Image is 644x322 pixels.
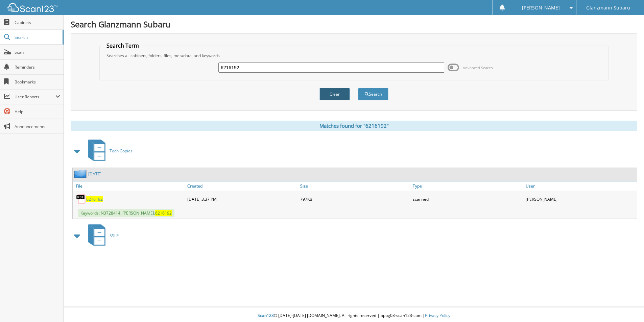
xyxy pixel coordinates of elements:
a: 6216192 [86,196,103,202]
a: [DATE] [88,171,101,177]
a: Type [411,181,524,191]
button: Clear [319,88,350,100]
span: Cabinets [15,20,60,25]
span: User Reports [15,94,55,100]
div: [DATE] 3:37 PM [186,192,299,206]
div: Matches found for "6216192" [71,121,637,131]
a: Created [186,181,299,191]
a: File [73,181,186,191]
span: Help [15,109,60,115]
span: [PERSON_NAME] [522,6,560,10]
img: PDF.png [76,279,86,289]
span: Search [15,34,59,40]
a: User [524,266,637,275]
span: Announcements [15,124,60,129]
div: scanned [411,192,524,206]
img: folder2.png [74,254,88,263]
legend: Search Term [103,42,142,49]
span: Keywords: N3728414, [PERSON_NAME], [78,209,174,217]
span: Keywords: S3712583, 1318L, [78,294,153,302]
span: Scan [15,49,60,55]
span: Glanzmann Subaru [586,6,630,10]
div: Searches all cabinets, folders, files, metadata, and keywords [103,53,605,58]
img: folder2.png [74,170,88,178]
span: Scan123 [258,313,274,318]
div: 501KB [299,277,411,291]
a: [DATE] [88,256,101,262]
div: scanned [411,277,524,291]
a: Privacy Policy [425,313,450,318]
a: Tech Copies [84,138,133,164]
span: Tech Copies [110,148,133,154]
iframe: Chat Widget [610,290,644,322]
span: Bookmarks [15,79,60,85]
div: [PERSON_NAME] [524,192,637,206]
div: [DATE] 2:55 PM [186,277,299,291]
span: 6216192 [155,210,172,216]
a: Created [186,266,299,275]
div: 797KB [299,192,411,206]
div: [PERSON_NAME] [524,277,637,291]
a: Size [299,266,411,275]
a: Type [411,266,524,275]
a: User [524,181,637,191]
a: Size [299,181,411,191]
img: scan123-logo-white.svg [7,3,57,12]
button: Search [358,88,388,100]
a: S3712583 [86,281,105,287]
img: PDF.png [76,194,86,204]
a: File [73,266,186,275]
span: 6216192 [134,295,151,301]
span: SSLP [110,233,119,239]
h1: Search Glanzmann Subaru [71,19,637,30]
a: SSLP [84,222,119,249]
span: Reminders [15,64,60,70]
span: Advanced Search [463,65,493,70]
